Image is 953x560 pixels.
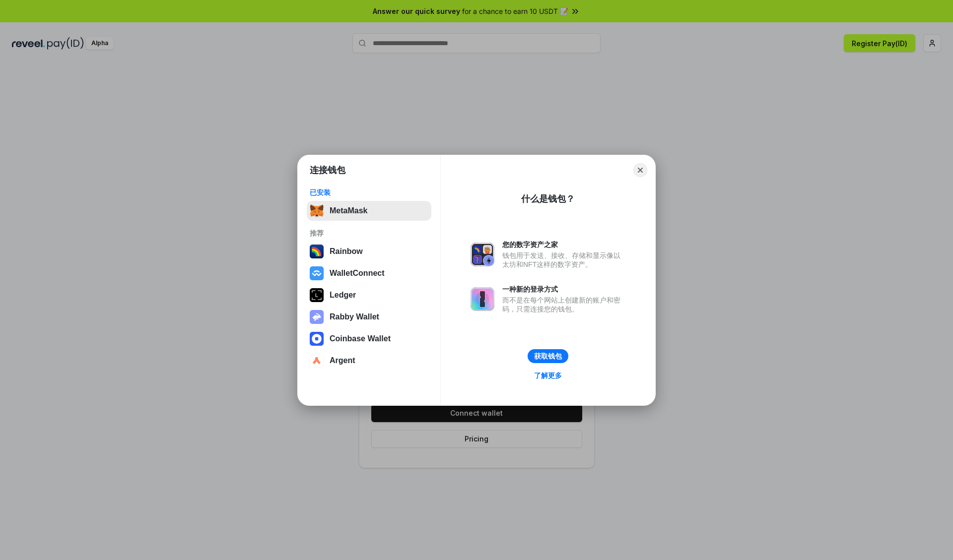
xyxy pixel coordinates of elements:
[502,251,625,269] div: 钱包用于发送、接收、存储和显示像以太坊和NFT这样的数字资产。
[502,296,625,313] div: 而不是在每个网站上创建新的账户和密码，只需连接您的钱包。
[521,193,575,205] div: 什么是钱包？
[307,307,431,327] button: Rabby Wallet
[310,266,324,280] img: svg+xml,%3Csvg%20width%3D%2228%22%20height%3D%2228%22%20viewBox%3D%220%200%2028%2028%22%20fill%3D...
[330,291,356,300] div: Ledger
[310,310,324,324] img: svg+xml,%3Csvg%20xmlns%3D%22http%3A%2F%2Fwww.w3.org%2F2000%2Fsvg%22%20fill%3D%22none%22%20viewBox...
[307,242,431,261] button: Rainbow
[471,287,494,311] img: svg+xml,%3Csvg%20xmlns%3D%22http%3A%2F%2Fwww.w3.org%2F2000%2Fsvg%22%20fill%3D%22none%22%20viewBox...
[310,245,324,258] img: svg+xml,%3Csvg%20width%3D%22120%22%20height%3D%22120%22%20viewBox%3D%220%200%20120%20120%22%20fil...
[307,201,431,221] button: MetaMask
[330,247,363,256] div: Rainbow
[330,334,391,343] div: Coinbase Wallet
[534,352,562,361] div: 获取钱包
[307,329,431,349] button: Coinbase Wallet
[307,285,431,305] button: Ledger
[310,354,324,368] img: svg+xml,%3Csvg%20width%3D%2228%22%20height%3D%2228%22%20viewBox%3D%220%200%2028%2028%22%20fill%3D...
[310,229,428,238] div: 推荐
[310,332,324,346] img: svg+xml,%3Csvg%20width%3D%2228%22%20height%3D%2228%22%20viewBox%3D%220%200%2028%2028%22%20fill%3D...
[471,243,494,266] img: svg+xml,%3Csvg%20xmlns%3D%22http%3A%2F%2Fwww.w3.org%2F2000%2Fsvg%22%20fill%3D%22none%22%20viewBox...
[330,206,367,215] div: MetaMask
[310,204,324,218] img: svg+xml,%3Csvg%20fill%3D%22none%22%20height%3D%2233%22%20viewBox%3D%220%200%2035%2033%22%20width%...
[528,369,568,382] a: 了解更多
[307,351,431,371] button: Argent
[502,240,625,249] div: 您的数字资产之家
[307,263,431,283] button: WalletConnect
[330,269,385,278] div: WalletConnect
[330,356,355,365] div: Argent
[528,349,568,363] button: 获取钱包
[534,371,562,380] div: 了解更多
[310,288,324,302] img: svg+xml,%3Csvg%20xmlns%3D%22http%3A%2F%2Fwww.w3.org%2F2000%2Fsvg%22%20width%3D%2228%22%20height%3...
[502,285,625,294] div: 一种新的登录方式
[310,164,345,176] h1: 连接钱包
[310,188,428,197] div: 已安装
[633,163,647,177] button: Close
[330,312,379,321] div: Rabby Wallet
